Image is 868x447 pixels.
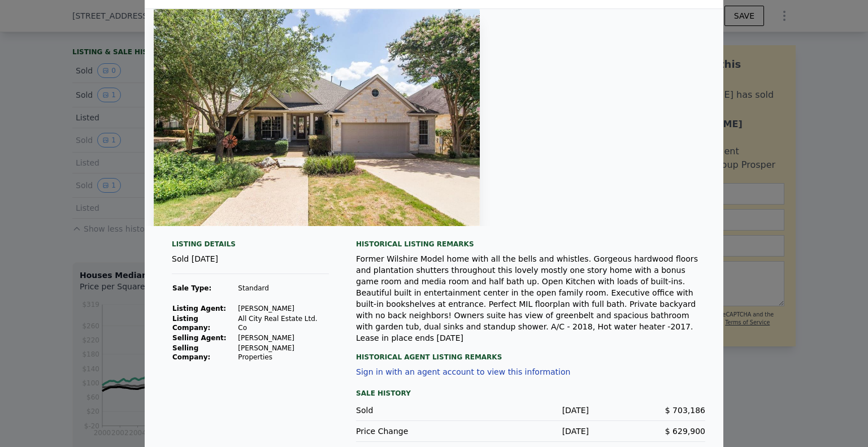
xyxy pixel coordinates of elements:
td: [PERSON_NAME] [237,333,329,343]
strong: Listing Agent: [172,305,226,313]
div: Former Wilshire Model home with all the bells and whistles. Gorgeous hardwood floors and plantati... [356,253,705,344]
td: Standard [237,283,329,293]
td: All City Real Estate Ltd. Co [237,314,329,333]
div: Sold [DATE] [172,253,329,274]
div: [DATE] [472,405,589,416]
strong: Listing Company: [172,315,210,332]
img: Property Img [154,9,480,226]
div: Listing Details [172,240,329,253]
span: $ 629,900 [665,427,705,436]
td: [PERSON_NAME] Properties [237,343,329,362]
strong: Selling Company: [172,344,210,361]
div: Historical Listing remarks [356,240,705,249]
div: Sale History [356,387,705,400]
div: Historical Agent Listing Remarks [356,344,705,362]
div: [DATE] [472,426,589,437]
button: Sign in with an agent account to view this information [356,367,570,376]
td: [PERSON_NAME] [237,303,329,314]
strong: Sale Type: [172,284,211,292]
strong: Selling Agent: [172,334,227,342]
div: Price Change [356,426,472,437]
div: Sold [356,405,472,416]
span: $ 703,186 [665,406,705,415]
